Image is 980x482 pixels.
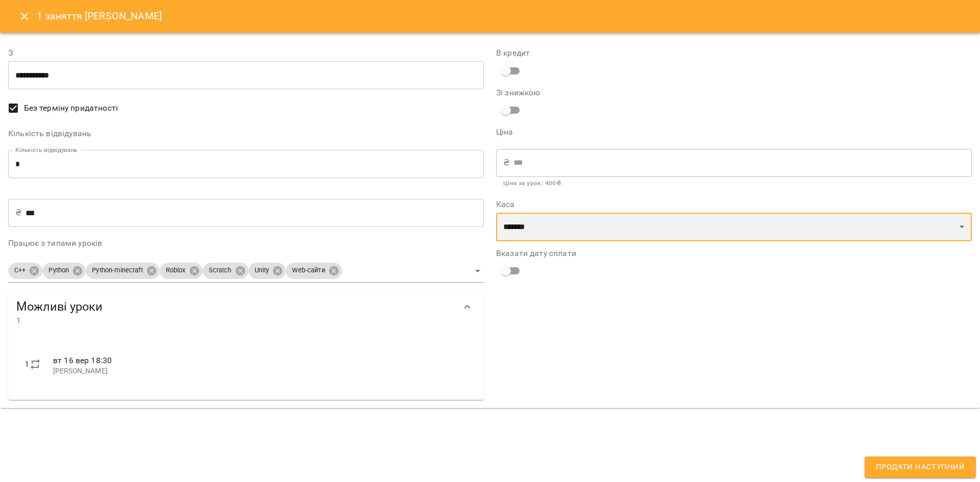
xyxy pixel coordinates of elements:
[503,180,561,187] b: Ціна за урок : 400 ₴
[16,299,455,315] span: Можливі уроки
[42,263,86,279] div: Python
[8,239,484,247] label: Працює з типами уроків
[16,315,455,327] span: 1
[53,366,468,376] p: [PERSON_NAME]
[8,260,484,283] div: C++PythonPython-minecraftRobloxScratchUnityWeb-сайти
[876,461,965,474] span: Продати наступний
[203,263,249,279] div: Scratch
[53,356,112,365] span: вт 16 вер 18:30
[496,128,972,136] label: Ціна
[24,102,118,114] span: Без терміну придатності
[496,89,655,97] label: Зі знижкою
[12,4,37,29] button: Close
[865,456,976,478] button: Продати наступний
[8,266,32,275] span: C++
[15,207,21,219] p: ₴
[8,263,42,279] div: C++
[249,263,286,279] div: Unity
[42,266,75,275] span: Python
[37,8,162,24] h6: 1 заняття [PERSON_NAME]
[496,49,972,57] label: В кредит
[249,266,276,275] span: Unity
[503,157,509,169] p: ₴
[160,266,192,275] span: Roblox
[86,266,149,275] span: Python-minecraft
[160,263,203,279] div: Roblox
[455,295,480,319] button: Show more
[286,266,331,275] span: Web-сайти
[496,249,972,258] label: Вказати дату сплати
[8,49,484,57] label: З
[24,358,29,370] label: 1
[8,130,484,138] label: Кількість відвідувань
[496,200,972,209] label: Каса
[286,263,341,279] div: Web-сайти
[86,263,159,279] div: Python-minecraft
[203,266,238,275] span: Scratch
